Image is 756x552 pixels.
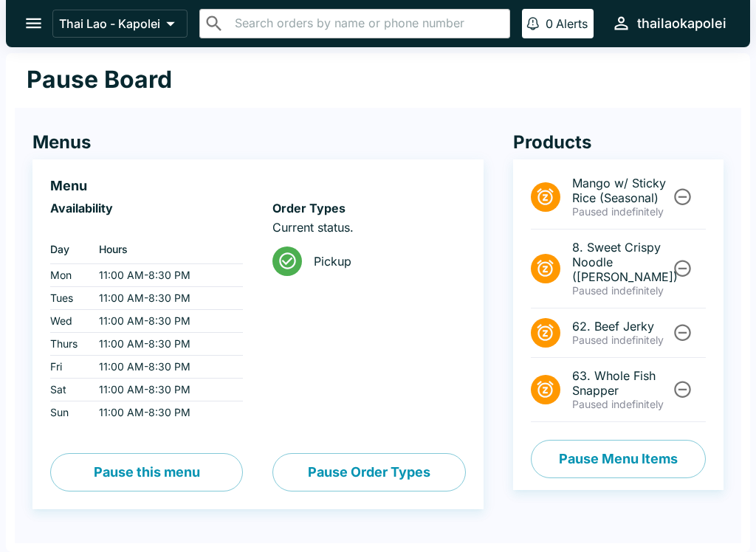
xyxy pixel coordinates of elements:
p: Paused indefinitely [572,284,670,297]
td: Thurs [50,333,87,356]
span: 62. Beef Jerky [572,319,670,334]
td: 11:00 AM - 8:30 PM [87,379,243,401]
td: Fri [50,356,87,379]
td: Sun [50,401,87,424]
td: 11:00 AM - 8:30 PM [87,287,243,310]
button: Pause this menu [50,453,243,491]
p: Paused indefinitely [572,205,670,218]
button: Unpause [669,255,696,282]
span: 8. Sweet Crispy Noodle ([PERSON_NAME]) [572,240,670,284]
td: Sat [50,379,87,401]
span: 63. Whole Fish Snapper [572,368,670,398]
p: Thai Lao - Kapolei [59,16,160,31]
th: Hours [87,235,243,264]
td: 11:00 AM - 8:30 PM [87,264,243,287]
h4: Products [513,131,724,153]
button: open drawer [15,4,52,42]
h6: Order Types [272,201,465,215]
p: ‏ [50,220,243,235]
button: Pause Menu Items [531,440,706,478]
td: 11:00 AM - 8:30 PM [87,356,243,379]
td: 11:00 AM - 8:30 PM [87,333,243,356]
p: Paused indefinitely [572,334,670,347]
td: Tues [50,287,87,310]
button: Unpause [669,376,696,403]
h6: Availability [50,201,243,215]
button: Pause Order Types [272,453,465,491]
div: thailaokapolei [637,15,726,32]
th: Day [50,235,87,264]
td: 11:00 AM - 8:30 PM [87,310,243,333]
p: Current status. [272,220,465,235]
p: Alerts [556,16,588,31]
td: Mon [50,264,87,287]
button: Thai Lao - Kapolei [52,10,188,38]
button: thailaokapolei [605,7,732,39]
td: 11:00 AM - 8:30 PM [87,401,243,424]
button: Unpause [669,183,696,210]
input: Search orders by name or phone number [230,13,504,34]
td: Wed [50,310,87,333]
h4: Menus [32,131,484,153]
button: Unpause [669,319,696,346]
span: Pickup [314,254,453,269]
h1: Pause Board [27,65,172,94]
p: 0 [546,16,553,31]
span: Mango w/ Sticky Rice (Seasonal) [572,176,670,205]
p: Paused indefinitely [572,398,670,411]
